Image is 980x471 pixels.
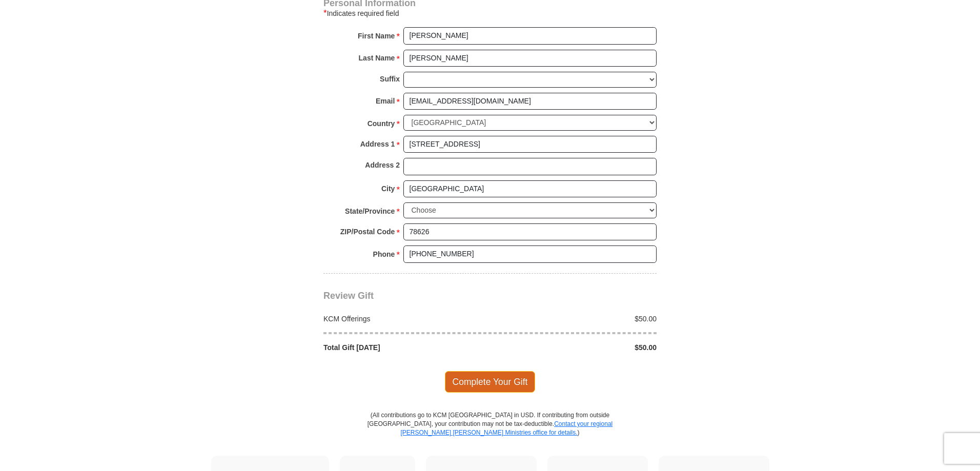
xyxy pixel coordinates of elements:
strong: State/Province [345,204,395,218]
strong: Address 1 [360,137,395,151]
span: Review Gift [323,291,374,301]
strong: Country [367,116,395,131]
p: (All contributions go to KCM [GEOGRAPHIC_DATA] in USD. If contributing from outside [GEOGRAPHIC_D... [367,411,613,456]
div: $50.00 [490,342,662,353]
strong: Last Name [359,51,395,65]
div: Total Gift [DATE] [318,342,491,353]
strong: Address 2 [365,158,400,172]
div: KCM Offerings [318,314,491,324]
span: Complete Your Gift [445,371,536,393]
strong: City [381,181,395,196]
strong: Email [376,94,395,108]
strong: Suffix [380,72,400,86]
strong: ZIP/Postal Code [340,224,395,239]
div: $50.00 [490,314,662,324]
div: Indicates required field [323,7,657,19]
strong: First Name [358,29,395,43]
strong: Phone [373,247,395,261]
